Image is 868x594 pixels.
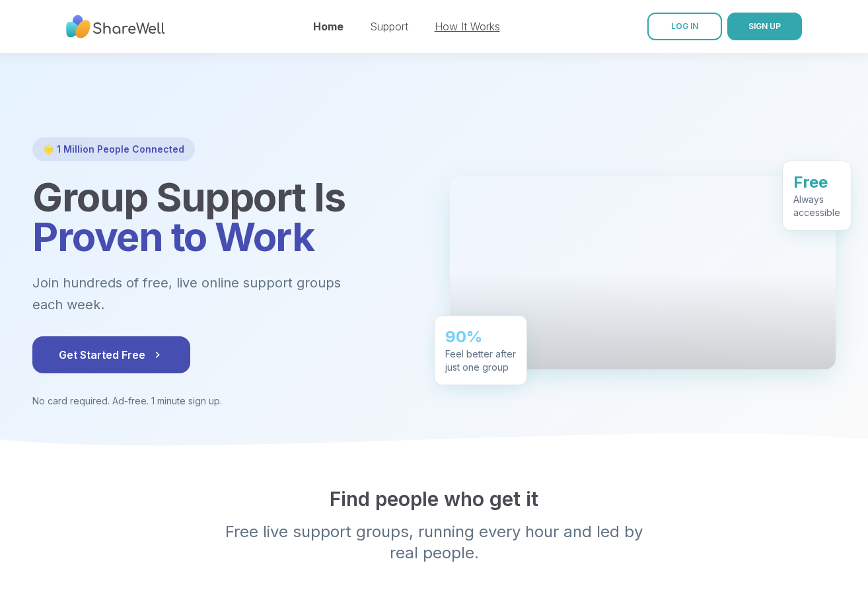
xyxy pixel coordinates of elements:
[727,13,802,40] button: SIGN UP
[370,20,408,33] a: Support
[647,13,722,40] a: LOG IN
[313,20,344,33] a: Home
[66,9,165,45] img: ShareWell Nav Logo
[32,213,314,260] span: Proven to Work
[32,336,190,373] button: Get Started Free
[59,347,164,363] span: Get Started Free
[671,21,698,31] span: LOG IN
[435,20,500,33] a: How It Works
[748,21,781,31] span: SIGN UP
[445,326,516,347] div: 90%
[445,347,516,373] div: Feel better after just one group
[32,137,195,161] div: 🌟 1 Million People Connected
[180,521,688,564] p: Free live support groups, running every hour and led by real people.
[793,171,840,192] div: Free
[793,192,840,219] div: Always accessible
[32,177,418,256] h1: Group Support Is
[32,394,418,408] p: No card required. Ad-free. 1 minute sign up.
[32,272,413,315] p: Join hundreds of free, live online support groups each week.
[32,487,836,511] h2: Find people who get it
